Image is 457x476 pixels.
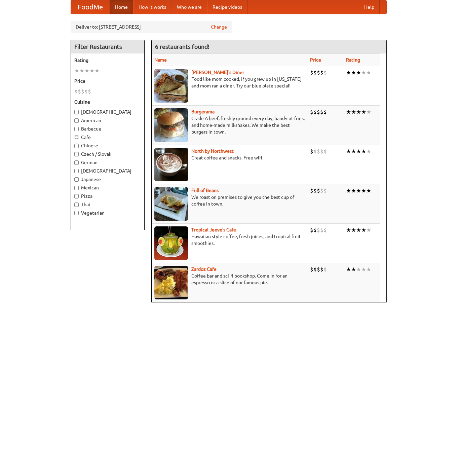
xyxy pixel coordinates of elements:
[154,57,167,63] a: Name
[310,108,313,116] li: $
[323,148,327,155] li: $
[74,57,141,64] h5: Rating
[356,187,361,194] li: ★
[154,154,305,161] p: Great coffee and snacks. Free wifi.
[346,187,351,194] li: ★
[356,148,361,155] li: ★
[310,226,313,234] li: $
[74,169,79,173] input: [DEMOGRAPHIC_DATA]
[172,0,207,14] a: Who we are
[74,67,79,74] li: ★
[317,69,320,76] li: $
[154,108,188,142] img: burgerama.jpg
[74,125,141,132] label: Barbecue
[320,226,323,234] li: $
[71,21,232,33] div: Deliver to: [STREET_ADDRESS]
[74,210,141,216] label: Vegetarian
[74,177,79,182] input: Japanese
[323,266,327,273] li: $
[211,24,227,30] a: Change
[317,266,320,273] li: $
[74,184,141,191] label: Mexican
[320,187,323,194] li: $
[74,118,79,123] input: American
[207,0,247,14] a: Recipe videos
[154,69,188,103] img: sallys.jpg
[154,226,188,260] img: jeeves.jpg
[79,67,84,74] li: ★
[359,0,380,14] a: Help
[78,88,81,95] li: $
[320,69,323,76] li: $
[361,226,366,234] li: ★
[313,148,317,155] li: $
[317,187,320,194] li: $
[320,266,323,273] li: $
[191,227,236,232] a: Tropical Jeeve's Cafe
[351,226,356,234] li: ★
[366,148,371,155] li: ★
[310,187,313,194] li: $
[74,110,79,114] input: [DEMOGRAPHIC_DATA]
[74,168,141,174] label: [DEMOGRAPHIC_DATA]
[71,40,144,53] h4: Filter Restaurants
[154,194,305,207] p: We roast on premises to give you the best cup of coffee in town.
[81,88,84,95] li: $
[317,148,320,155] li: $
[88,88,91,95] li: $
[154,76,305,89] p: Food like mom cooked, if you grew up in [US_STATE] and mom ran a diner. Try our blue plate special!
[346,57,360,63] a: Rating
[323,187,327,194] li: $
[356,266,361,273] li: ★
[361,148,366,155] li: ★
[351,187,356,194] li: ★
[74,78,141,84] h5: Price
[74,159,141,166] label: German
[346,148,351,155] li: ★
[351,69,356,76] li: ★
[74,194,79,198] input: Pizza
[323,69,327,76] li: $
[94,67,100,74] li: ★
[191,70,244,75] a: [PERSON_NAME]'s Diner
[89,67,94,74] li: ★
[346,226,351,234] li: ★
[313,108,317,116] li: $
[74,176,141,183] label: Japanese
[366,187,371,194] li: ★
[74,193,141,199] label: Pizza
[133,0,172,14] a: How it works
[154,115,305,135] p: Grade A beef, freshly ground every day, hand-cut fries, and home-made milkshakes. We make the bes...
[351,148,356,155] li: ★
[191,148,234,154] a: North by Northwest
[110,0,133,14] a: Home
[74,117,141,124] label: American
[74,151,141,157] label: Czech / Slovak
[191,188,219,193] a: Full of Beans
[323,226,327,234] li: $
[154,266,188,299] img: zardoz.jpg
[84,67,89,74] li: ★
[71,0,110,14] a: FoodMe
[74,134,141,141] label: Cafe
[191,266,217,272] b: Zardoz Cafe
[74,203,79,207] input: Thai
[366,266,371,273] li: ★
[323,108,327,116] li: $
[310,57,321,63] a: Price
[74,186,79,190] input: Mexican
[74,135,79,140] input: Cafe
[74,99,141,105] h5: Cuisine
[366,108,371,116] li: ★
[84,88,88,95] li: $
[74,211,79,215] input: Vegetarian
[313,69,317,76] li: $
[351,108,356,116] li: ★
[361,69,366,76] li: ★
[154,272,305,286] p: Coffee bar and sci-fi bookshop. Come in for an espresso or a slice of our famous pie.
[154,233,305,247] p: Hawaiian style coffee, fresh juices, and tropical fruit smoothies.
[154,187,188,221] img: beans.jpg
